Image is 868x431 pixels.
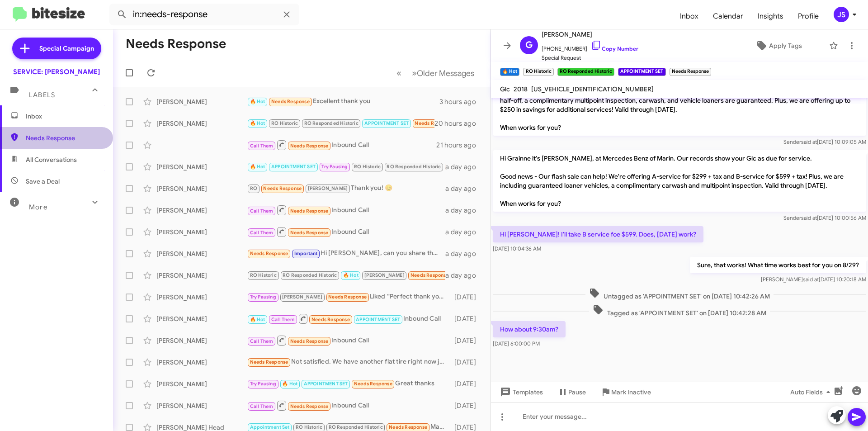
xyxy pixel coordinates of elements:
[328,294,367,300] span: Needs Response
[283,272,337,278] span: RO Responded Historic
[450,358,483,367] div: [DATE]
[250,230,274,236] span: Call Them
[156,358,247,367] div: [PERSON_NAME]
[500,68,519,76] small: 🔥 Hot
[290,143,329,149] span: Needs Response
[706,3,750,29] a: Calendar
[568,384,586,400] span: Pause
[493,150,866,212] p: Hi Grainne it's [PERSON_NAME], at Mercedes Benz of Marin. Our records show your Glc as due for se...
[498,384,543,400] span: Templates
[589,304,770,317] span: Tagged as 'APPOINTMENT SET' on [DATE] 10:42:28 AM
[290,208,329,214] span: Needs Response
[690,257,866,273] p: Sure, that works! What time works best for you on 8/29?
[13,67,100,76] div: SERVICE: [PERSON_NAME]
[450,293,483,302] div: [DATE]
[247,96,439,107] div: Excellent thank you
[396,67,401,79] span: «
[493,245,541,252] span: [DATE] 10:04:36 AM
[354,381,392,387] span: Needs Response
[250,185,257,191] span: RO
[585,288,774,301] span: Untagged as 'APPOINTMENT SET' on [DATE] 10:42:26 AM
[673,3,706,29] span: Inbox
[783,138,866,145] span: Sender [DATE] 10:09:05 AM
[247,379,450,389] div: Great thanks
[500,85,510,93] span: Glc
[493,65,866,136] p: Hi Grainne it's [PERSON_NAME], at Mercedes Benz of Marin. Our records show that your Glc needs Se...
[250,143,274,149] span: Call Them
[109,4,299,25] input: Search
[436,141,483,150] div: 21 hours ago
[294,251,318,256] span: Important
[542,53,638,62] span: Special Request
[304,120,359,126] span: RO Responded Historic
[542,29,638,40] span: [PERSON_NAME]
[450,401,483,410] div: [DATE]
[156,97,247,106] div: [PERSON_NAME]
[445,206,483,215] div: a day ago
[611,384,651,400] span: Mark Inactive
[156,271,247,280] div: [PERSON_NAME]
[290,338,329,344] span: Needs Response
[593,384,658,400] button: Mark Inactive
[670,68,711,76] small: Needs Response
[247,248,445,259] div: Hi [PERSON_NAME], can you share the maintenance and repair history of my car?
[445,227,483,237] div: a day ago
[417,68,474,78] span: Older Messages
[247,313,450,324] div: Inbound Call
[732,38,825,54] button: Apply Tags
[250,120,265,126] span: 🔥 Hot
[439,97,483,106] div: 3 hours ago
[389,424,427,430] span: Needs Response
[493,226,703,242] p: Hi [PERSON_NAME]! I'll take B service foe $599. Does, [DATE] work?
[343,272,359,278] span: 🔥 Hot
[311,317,350,322] span: Needs Response
[783,214,866,221] span: Sender [DATE] 10:00:56 AM
[250,294,276,300] span: Try Pausing
[557,68,614,76] small: RO Responded Historic
[250,381,276,387] span: Try Pausing
[329,424,383,430] span: RO Responded Historic
[769,38,802,54] span: Apply Tags
[791,3,826,29] a: Profile
[308,185,348,191] span: [PERSON_NAME]
[247,357,450,367] div: Not satisfied. We have another flat tire right now just a week after this flat tire. We had a sus...
[271,317,295,322] span: Call Them
[392,64,480,82] nav: Page navigation example
[26,112,103,121] span: Inbox
[761,276,866,283] span: [PERSON_NAME] [DATE] 10:20:18 AM
[156,314,247,323] div: [PERSON_NAME]
[790,384,834,400] span: Auto Fields
[491,384,550,400] button: Templates
[410,272,449,278] span: Needs Response
[250,424,290,430] span: Appointment Set
[156,206,247,215] div: [PERSON_NAME]
[618,68,665,76] small: APPOINTMENT SET
[29,91,55,99] span: Labels
[247,139,436,151] div: Inbound Call
[250,164,265,170] span: 🔥 Hot
[531,85,654,93] span: [US_VEHICLE_IDENTIFICATION_NUMBER]
[247,270,445,280] div: Hey [PERSON_NAME], I've been in the lobby about 20 minutes and need to get back to work. Are you ...
[450,336,483,345] div: [DATE]
[250,403,274,409] span: Call Them
[247,335,450,346] div: Inbound Call
[250,317,265,322] span: 🔥 Hot
[450,314,483,323] div: [DATE]
[591,45,638,52] a: Copy Number
[26,155,77,164] span: All Conversations
[156,119,247,128] div: [PERSON_NAME]
[250,359,288,365] span: Needs Response
[290,403,329,409] span: Needs Response
[445,249,483,258] div: a day ago
[271,164,316,170] span: APPOINTMENT SET
[247,161,445,172] div: Perfect
[750,3,791,29] a: Insights
[801,138,817,145] span: said at
[406,64,480,82] button: Next
[296,424,322,430] span: RO Historic
[156,227,247,237] div: [PERSON_NAME]
[434,119,483,128] div: 20 hours ago
[391,64,407,82] button: Previous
